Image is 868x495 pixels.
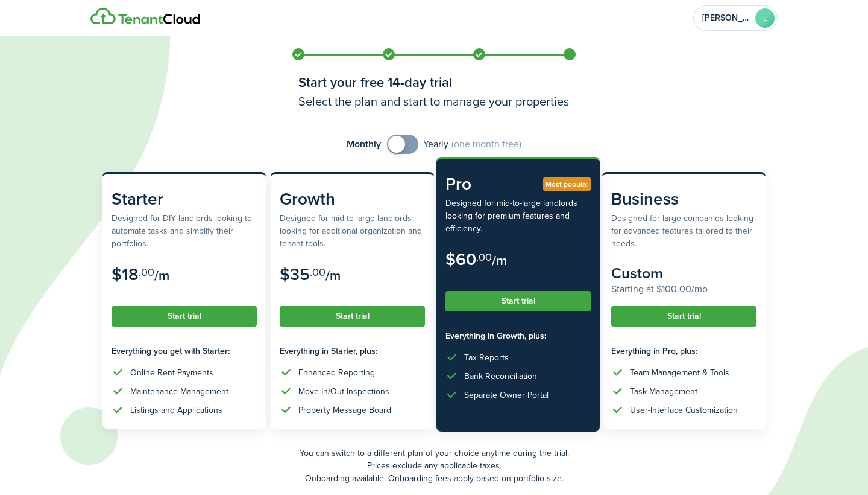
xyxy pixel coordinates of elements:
subscription-pricing-card-price-period: /m [492,251,507,270]
button: Open menu [693,5,778,31]
subscription-pricing-card-features-title: Everything in Starter, plus: [280,345,425,357]
subscription-pricing-card-title: Business [611,187,756,212]
subscription-pricing-card-description: Designed for large companies looking for advanced features tailored to their needs. [611,212,756,250]
button: Start trial [611,306,756,327]
div: Separate Owner Portal [464,389,549,401]
subscription-pricing-card-description: Designed for mid-to-large landlords looking for premium features and efficiency. [445,197,591,235]
span: Monthly [347,137,381,152]
avatar-text: E [755,8,775,28]
button: Start trial [280,306,425,327]
subscription-pricing-card-price-amount: $35 [280,262,310,287]
subscription-pricing-card-title: Growth [280,187,425,212]
button: Start trial [445,291,591,311]
subscription-pricing-card-price-period: /m [325,266,341,286]
subscription-pricing-card-description: Designed for DIY landlords looking to automate tasks and simplify their portfolios. [112,212,257,250]
div: Maintenance Management [130,385,228,398]
img: Logo [90,8,200,25]
subscription-pricing-card-features-title: Everything in Pro, plus: [611,345,756,357]
div: Move In/Out Inspections [298,385,389,398]
subscription-pricing-card-description: Designed for mid-to-large landlords looking for additional organization and tenant tools. [280,212,425,250]
subscription-pricing-card-price-annual: Starting at $100.00/mo [611,282,756,296]
div: Property Message Board [298,404,391,417]
div: User-Interface Customization [630,404,738,417]
span: Most popular [546,179,588,190]
div: Team Management & Tools [630,366,729,379]
subscription-pricing-card-price-cents: .00 [310,264,325,280]
div: Task Management [630,385,697,398]
subscription-pricing-card-price-amount: $60 [445,247,476,272]
subscription-pricing-card-features-title: Everything you get with Starter: [112,345,257,357]
div: Bank Reconciliation [464,370,537,383]
button: Start trial [112,306,257,327]
subscription-pricing-card-features-title: Everything in Growth, plus: [445,330,591,342]
subscription-pricing-card-price-period: /m [154,266,169,286]
subscription-pricing-card-price-amount: Custom [611,262,663,284]
span: Elliot [702,14,750,22]
subscription-pricing-card-title: Starter [112,187,257,212]
p: You can switch to a different plan of your choice anytime during the trial. Prices exclude any ap... [102,447,766,485]
subscription-pricing-card-price-amount: $18 [112,262,139,287]
div: Online Rent Payments [130,366,213,379]
div: Listings and Applications [130,404,222,417]
subscription-pricing-card-price-cents: .00 [476,249,492,265]
subscription-pricing-card-title: Pro [445,171,591,197]
div: Enhanced Reporting [298,366,375,379]
h3: Select the plan and start to manage your properties [298,92,570,110]
subscription-pricing-card-price-cents: .00 [139,264,154,280]
h1: Start your free 14-day trial [298,72,570,92]
div: Tax Reports [464,351,509,364]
